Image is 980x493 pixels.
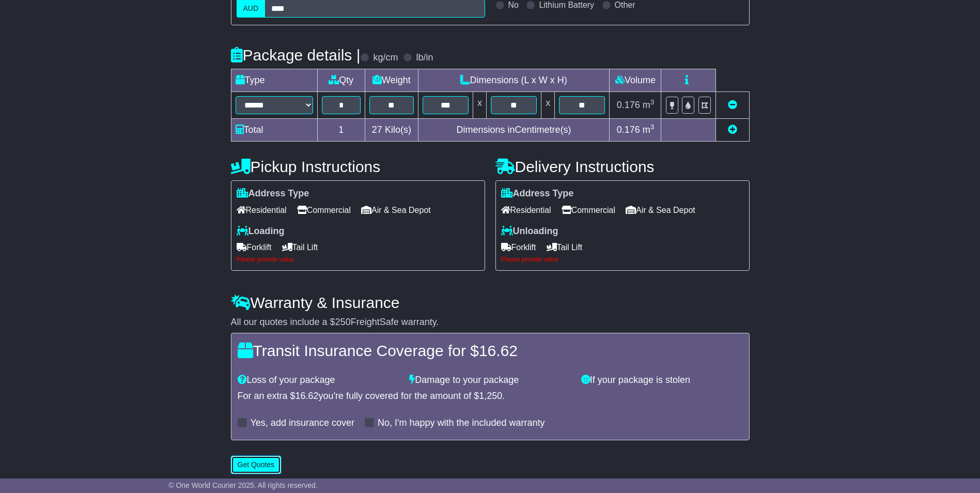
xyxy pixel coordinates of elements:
span: Commercial [562,202,615,218]
td: Qty [317,69,365,92]
span: Tail Lift [547,239,583,255]
div: Loss of your package [232,375,405,386]
span: Residential [237,202,287,218]
td: Total [231,119,317,142]
label: Address Type [501,188,574,199]
sup: 3 [650,98,655,106]
td: 1 [317,119,365,142]
label: No, I'm happy with the included warranty [378,418,545,429]
td: Kilo(s) [365,119,418,142]
span: 16.62 [479,342,518,359]
span: © One World Courier 2025. All rights reserved. [168,481,318,489]
div: All our quotes include a $ FreightSafe warranty. [231,317,750,328]
span: 27 [372,125,382,135]
sup: 3 [650,123,655,131]
td: x [473,92,486,119]
td: x [541,92,555,119]
span: 0.176 [617,100,640,110]
label: lb/in [416,52,433,64]
td: Weight [365,69,418,92]
label: Loading [237,226,285,237]
span: Forklift [501,239,536,255]
h4: Delivery Instructions [495,158,750,175]
h4: Warranty & Insurance [231,294,750,311]
span: m [643,125,655,135]
span: Residential [501,202,551,218]
h4: Package details | [231,47,361,64]
h4: Pickup Instructions [231,158,485,175]
label: kg/cm [373,52,398,64]
label: Unloading [501,226,558,237]
td: Volume [610,69,661,92]
span: 250 [335,317,351,327]
span: 0.176 [617,125,640,135]
span: m [643,100,655,110]
td: Type [231,69,317,92]
label: Yes, add insurance cover [251,418,354,429]
a: Add new item [728,125,737,135]
span: Commercial [297,202,351,218]
div: Please provide value [501,256,744,263]
span: Air & Sea Depot [361,202,431,218]
label: Address Type [237,188,309,199]
div: Please provide value [237,256,479,263]
div: Damage to your package [404,375,576,386]
span: Tail Lift [282,239,318,255]
span: Forklift [237,239,272,255]
span: 1,250 [479,391,502,401]
h4: Transit Insurance Coverage for $ [238,342,743,359]
div: If your package is stolen [576,375,748,386]
a: Remove this item [728,100,737,110]
span: Air & Sea Depot [626,202,695,218]
div: For an extra $ you're fully covered for the amount of $ . [238,391,743,402]
span: 16.62 [295,391,319,401]
td: Dimensions (L x W x H) [418,69,610,92]
td: Dimensions in Centimetre(s) [418,119,610,142]
button: Get Quotes [231,456,282,474]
